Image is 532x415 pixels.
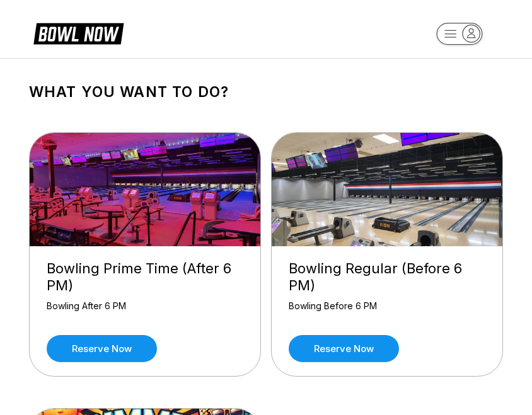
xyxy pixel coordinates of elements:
[289,300,485,322] div: Bowling Before 6 PM
[47,260,243,294] div: Bowling Prime Time (After 6 PM)
[272,133,504,246] img: Bowling Regular (Before 6 PM)
[289,335,399,362] a: Reserve now
[47,335,157,362] a: Reserve now
[29,83,503,101] h1: What you want to do?
[47,300,243,322] div: Bowling After 6 PM
[30,133,262,246] img: Bowling Prime Time (After 6 PM)
[289,260,485,294] div: Bowling Regular (Before 6 PM)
